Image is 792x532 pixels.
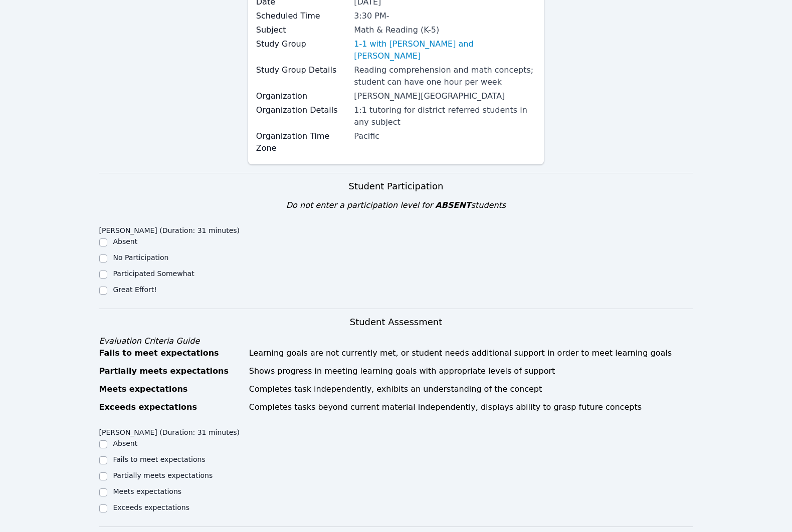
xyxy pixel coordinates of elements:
[249,401,693,413] div: Completes tasks beyond current material independently, displays ability to grasp future concepts
[113,439,138,447] label: Absent
[99,179,693,193] h3: Student Participation
[256,104,348,116] label: Organization Details
[99,335,693,347] div: Evaluation Criteria Guide
[113,270,194,278] label: Participated Somewhat
[256,24,348,36] label: Subject
[99,401,243,413] div: Exceeds expectations
[354,38,536,62] a: 1-1 with [PERSON_NAME] and [PERSON_NAME]
[113,286,157,294] label: Great Effort!
[354,130,536,142] div: Pacific
[99,423,240,438] legend: [PERSON_NAME] (Duration: 31 minutes)
[113,455,206,463] label: Fails to meet expectations
[256,130,348,154] label: Organization Time Zone
[113,237,138,245] label: Absent
[256,64,348,76] label: Study Group Details
[249,347,693,359] div: Learning goals are not currently met, or student needs additional support in order to meet learni...
[113,253,169,261] label: No Participation
[113,503,189,511] label: Exceeds expectations
[99,199,693,211] div: Do not enter a participation level for students
[113,471,213,479] label: Partially meets expectations
[354,64,536,88] div: Reading comprehension and math concepts; student can have one hour per week
[249,383,693,395] div: Completes task independently, exhibits an understanding of the concept
[256,38,348,50] label: Study Group
[99,365,243,377] div: Partially meets expectations
[113,487,182,495] label: Meets expectations
[256,90,348,102] label: Organization
[99,383,243,395] div: Meets expectations
[99,347,243,359] div: Fails to meet expectations
[354,104,536,128] div: 1:1 tutoring for district referred students in any subject
[99,315,693,329] h3: Student Assessment
[354,90,536,102] div: [PERSON_NAME][GEOGRAPHIC_DATA]
[256,10,348,22] label: Scheduled Time
[354,24,536,36] div: Math & Reading (K-5)
[354,10,536,22] div: 3:30 PM -
[435,200,471,210] span: ABSENT
[99,221,240,236] legend: [PERSON_NAME] (Duration: 31 minutes)
[249,365,693,377] div: Shows progress in meeting learning goals with appropriate levels of support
